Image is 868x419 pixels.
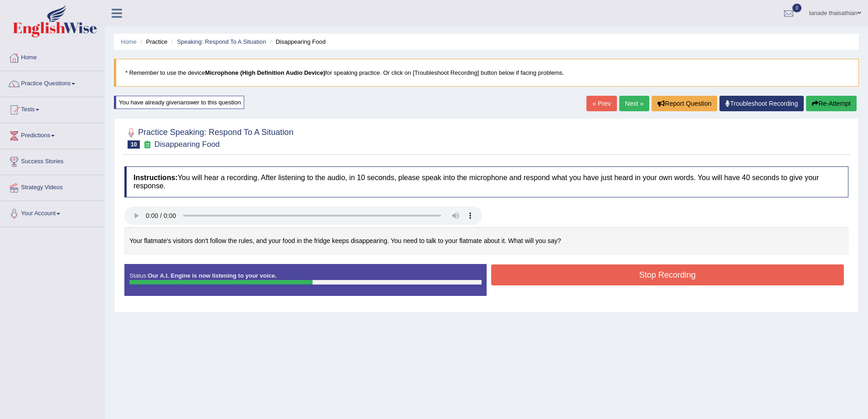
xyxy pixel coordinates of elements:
a: Home [121,38,137,45]
b: Microphone (High Definition Audio Device) [205,69,325,76]
a: Next » [619,96,649,111]
span: 0 [792,4,801,12]
div: Status: [124,264,487,296]
button: Re-Attempt [806,96,857,111]
a: Troubleshoot Recording [719,96,804,111]
button: Report Question [652,96,717,111]
b: Instructions: [134,174,178,181]
a: « Prev [586,96,616,111]
blockquote: * Remember to use the device for speaking practice. Or click on [Troubleshoot Recording] button b... [114,59,859,87]
a: Your Account [0,201,104,224]
h4: You will hear a recording. After listening to the audio, in 10 seconds, please speak into the mic... [124,166,848,197]
a: Home [0,45,104,68]
li: Practice [138,37,167,46]
a: Speaking: Respond To A Situation [177,38,266,45]
a: Predictions [0,123,104,146]
strong: Our A.I. Engine is now listening to your voice. [148,272,277,279]
div: You have already given answer to this question [114,96,244,109]
li: Disappearing Food [268,37,326,46]
a: Tests [0,97,104,120]
a: Strategy Videos [0,175,104,198]
h2: Practice Speaking: Respond To A Situation [124,126,293,149]
a: Success Stories [0,149,104,172]
span: 10 [128,140,140,149]
div: Your flatmate's visitors don't follow the rules, and your food in the fridge keeps disappearing. ... [124,227,848,255]
small: Exam occurring question [142,140,152,149]
a: Practice Questions [0,71,104,94]
small: Disappearing Food [154,140,220,149]
button: Stop Recording [491,264,844,285]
